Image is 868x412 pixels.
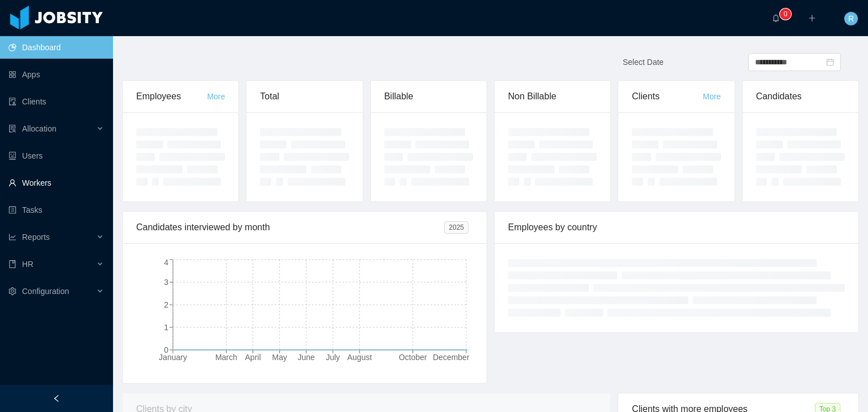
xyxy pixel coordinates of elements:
[399,353,427,362] tspan: October
[22,233,50,242] span: Reports
[245,353,261,362] tspan: April
[8,199,104,221] a: icon: profileTasks
[347,353,372,362] tspan: August
[508,81,597,112] div: Non Billable
[22,124,57,133] span: Allocation
[8,233,16,241] i: icon: line-chart
[22,287,69,296] span: Configuration
[780,8,791,20] sup: 0
[756,81,845,112] div: Candidates
[433,353,470,362] tspan: December
[136,212,444,243] div: Candidates interviewed by month
[22,260,33,269] span: HR
[326,353,340,362] tspan: July
[623,58,663,67] span: Select Date
[848,12,854,25] span: R
[772,14,780,22] i: icon: bell
[260,81,349,112] div: Total
[826,58,834,66] i: icon: calendar
[8,125,16,133] i: icon: solution
[8,287,16,295] i: icon: setting
[703,92,721,101] a: More
[8,260,16,268] i: icon: book
[8,36,104,59] a: icon: pie-chartDashboard
[215,353,237,362] tspan: March
[164,300,168,309] tspan: 2
[508,212,845,243] div: Employees by country
[164,278,168,287] tspan: 3
[164,345,168,354] tspan: 0
[444,221,468,234] span: 2025
[164,258,168,267] tspan: 4
[136,81,207,112] div: Employees
[384,81,473,112] div: Billable
[164,323,168,332] tspan: 1
[8,172,104,194] a: icon: userWorkers
[207,92,225,101] a: More
[272,353,287,362] tspan: May
[8,63,104,86] a: icon: appstoreApps
[632,81,702,112] div: Clients
[159,353,187,362] tspan: January
[298,353,315,362] tspan: June
[8,144,104,167] a: icon: robotUsers
[808,14,816,22] i: icon: plus
[8,90,104,113] a: icon: auditClients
